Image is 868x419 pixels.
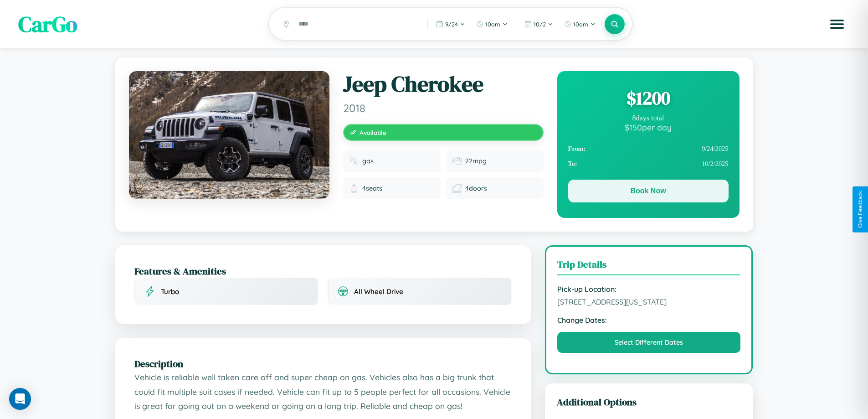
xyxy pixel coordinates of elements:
div: Give Feedback [857,191,863,228]
h1: Jeep Cherokee [343,71,544,98]
button: 10am [560,17,600,31]
h3: Trip Details [557,258,741,275]
div: 10 / 2 / 2025 [568,156,729,171]
span: 10am [573,21,588,28]
div: 8 days total [568,114,729,122]
span: 10 / 2 [534,21,546,28]
span: 4 doors [465,184,487,192]
strong: From: [568,145,586,153]
div: $ 150 per day [568,122,729,132]
img: Doors [452,184,462,193]
span: Available [360,129,386,136]
span: [STREET_ADDRESS][US_STATE] [557,297,741,306]
div: 9 / 24 / 2025 [568,141,729,156]
button: Select Different Dates [557,332,741,353]
span: CarGo [18,9,77,39]
span: All Wheel Drive [354,287,403,296]
strong: Change Dates: [557,316,741,325]
img: Fuel type [349,156,359,166]
img: Seats [349,184,359,193]
div: $ 1200 [568,86,729,110]
button: Open menu [824,11,850,37]
span: 10am [485,21,500,28]
span: 4 seats [362,184,382,192]
h3: Additional Options [557,395,741,409]
button: 10am [472,17,512,31]
button: Book Now [568,180,729,202]
img: Fuel efficiency [452,156,462,166]
span: 9 / 24 [445,21,458,28]
strong: To: [568,160,577,168]
h2: Features & Amenities [134,264,512,278]
strong: Pick-up Location: [557,285,741,294]
button: 10/2 [520,17,558,31]
span: 2018 [343,101,544,115]
h2: Description [134,357,512,370]
img: Jeep Cherokee 2018 [129,71,329,199]
button: 9/24 [431,17,470,31]
span: Turbo [161,287,179,296]
span: gas [362,157,374,165]
span: 22 mpg [465,157,487,165]
p: Vehicle is reliable well taken care off and super cheap on gas. Vehicles also has a big trunk tha... [134,370,512,414]
div: Open Intercom Messenger [9,388,31,410]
